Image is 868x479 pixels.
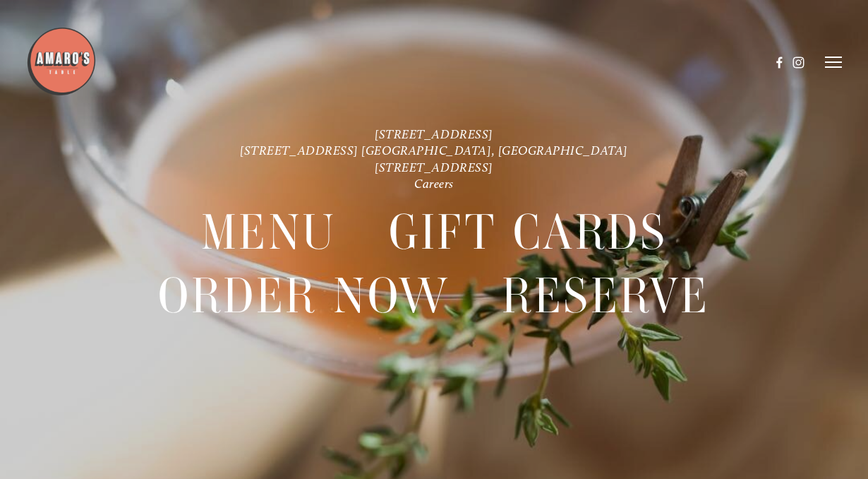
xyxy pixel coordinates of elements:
a: Reserve [502,264,709,327]
span: Menu [201,201,337,264]
a: [STREET_ADDRESS] [375,159,493,174]
a: Menu [201,201,337,264]
a: [STREET_ADDRESS] [375,126,493,141]
span: Gift Cards [389,201,668,264]
a: Gift Cards [389,201,668,264]
img: Amaro's Table [26,26,97,97]
span: Reserve [502,264,709,328]
a: Careers [414,176,454,191]
a: Order Now [158,264,450,327]
a: [STREET_ADDRESS] [GEOGRAPHIC_DATA], [GEOGRAPHIC_DATA] [240,143,628,158]
span: Order Now [158,264,450,328]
